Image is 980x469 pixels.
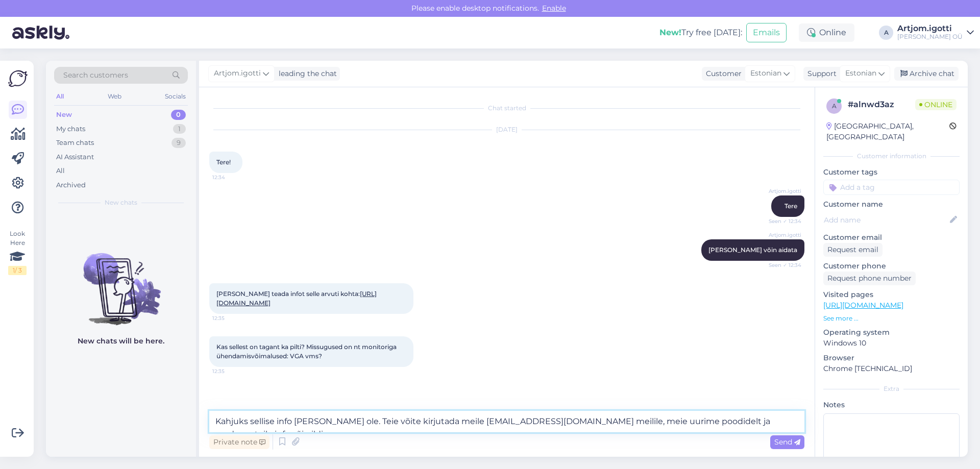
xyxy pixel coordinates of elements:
p: Chrome [TECHNICAL_ID] [823,363,960,374]
p: New chats will be here. [78,336,164,347]
div: [DATE] [209,125,804,134]
b: New! [659,28,681,37]
div: Artjom.igotti [897,24,963,33]
span: 12:35 [212,367,251,375]
span: Tere! [216,158,231,166]
div: [PERSON_NAME] OÜ [897,33,963,41]
span: Artjom.igotti [763,187,801,195]
span: Seen ✓ 12:34 [763,217,801,225]
div: Support [803,68,837,79]
span: Seen ✓ 12:34 [763,261,801,269]
div: New [56,110,72,120]
div: Web [106,90,124,103]
div: Private note [209,435,269,449]
p: Browser [823,353,960,363]
a: [URL][DOMAIN_NAME] [823,301,903,310]
div: Extra [823,384,960,393]
div: All [54,90,66,103]
a: Artjom.igotti[PERSON_NAME] OÜ [897,24,974,41]
span: Tere [785,202,797,210]
input: Add name [824,214,948,226]
div: # alnwd3az [848,98,915,111]
span: Estonian [750,68,781,79]
p: Notes [823,400,960,410]
span: Artjom.igotti [763,231,801,239]
span: New chats [105,198,137,207]
p: Customer tags [823,167,960,178]
div: Request email [823,243,883,257]
div: My chats [56,124,85,134]
div: Archive chat [894,67,959,81]
p: Windows 10 [823,338,960,349]
div: Request phone number [823,271,916,285]
p: Operating system [823,327,960,338]
span: a [832,102,837,110]
p: Visited pages [823,289,960,300]
div: Try free [DATE]: [659,27,742,39]
span: Send [774,437,800,447]
p: Customer phone [823,261,960,271]
span: Estonian [845,68,876,79]
span: 12:34 [212,174,251,181]
span: Search customers [63,70,128,81]
span: Enable [539,4,569,13]
div: 1 [173,124,186,134]
span: Artjom.igotti [214,68,261,79]
div: Customer [702,68,742,79]
div: Socials [163,90,188,103]
div: Online [799,23,854,42]
img: Askly Logo [8,69,28,88]
div: 1 / 3 [8,266,27,275]
img: No chats [46,235,196,327]
div: Look Here [8,229,27,275]
p: See more ... [823,314,960,323]
span: [PERSON_NAME] võin aidata [708,246,797,254]
button: Emails [746,23,787,42]
div: Archived [56,180,86,190]
div: A [879,26,893,40]
div: 9 [171,138,186,148]
div: Chat started [209,104,804,113]
span: Online [915,99,957,110]
p: Customer email [823,232,960,243]
span: [PERSON_NAME] teada infot selle arvuti kohta: [216,290,377,307]
span: Kas sellest on tagant ka pilti? Missugused on nt monitoriga ühendamisvõimalused: VGA vms? [216,343,398,360]
div: 0 [171,110,186,120]
input: Add a tag [823,180,960,195]
div: Customer information [823,152,960,161]
div: leading the chat [275,68,337,79]
span: 12:35 [212,314,251,322]
div: Team chats [56,138,94,148]
div: AI Assistant [56,152,94,162]
textarea: Kahjuks sellise info [PERSON_NAME] ole. Teie võite kirjutada meile [EMAIL_ADDRESS][DOMAIN_NAME] m... [209,411,804,432]
div: All [56,166,65,176]
p: Customer name [823,199,960,210]
div: [GEOGRAPHIC_DATA], [GEOGRAPHIC_DATA] [826,121,949,142]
